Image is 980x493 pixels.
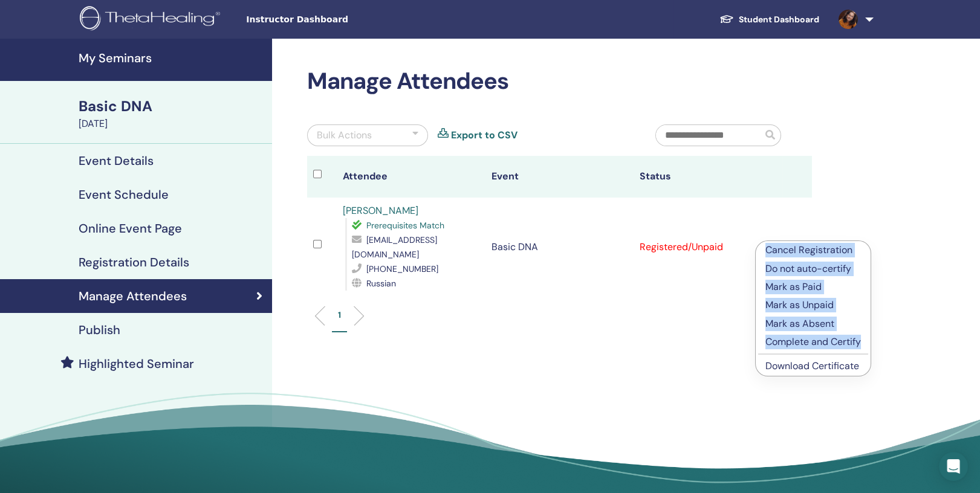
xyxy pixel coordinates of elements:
[79,117,265,131] div: [DATE]
[719,14,734,24] img: graduation-cap-white.svg
[634,156,782,198] th: Status
[79,323,120,337] h4: Publish
[71,96,272,131] a: Basic DNA[DATE]
[765,280,861,294] p: Mark as Paid
[765,359,859,372] a: Download Certificate
[451,128,518,143] a: Export to CSV
[246,13,427,26] span: Instructor Dashboard
[765,317,861,331] p: Mark as Absent
[338,309,341,321] p: 1
[79,221,182,236] h4: Online Event Page
[79,187,169,202] h4: Event Schedule
[765,335,861,349] p: Complete and Certify
[485,156,634,198] th: Event
[79,96,265,117] div: Basic DNA
[352,234,437,260] span: [EMAIL_ADDRESS][DOMAIN_NAME]
[366,263,438,274] span: [PHONE_NUMBER]
[79,51,265,65] h4: My Seminars
[337,156,485,198] th: Attendee
[307,68,812,95] h2: Manage Attendees
[765,262,861,276] p: Do not auto-certify
[79,289,187,303] h4: Manage Attendees
[343,204,418,217] a: [PERSON_NAME]
[765,298,861,312] p: Mark as Unpaid
[839,10,858,29] img: default.jpg
[485,198,634,297] td: Basic DNA
[317,128,372,143] div: Bulk Actions
[79,255,189,269] h4: Registration Details
[939,452,968,481] div: Open Intercom Messenger
[79,356,194,371] h4: Highlighted Seminar
[80,6,224,33] img: logo.png
[79,153,154,168] h4: Event Details
[710,8,829,31] a: Student Dashboard
[765,243,861,257] p: Cancel Registration
[366,278,396,289] span: Russian
[366,220,444,231] span: Prerequisites Match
